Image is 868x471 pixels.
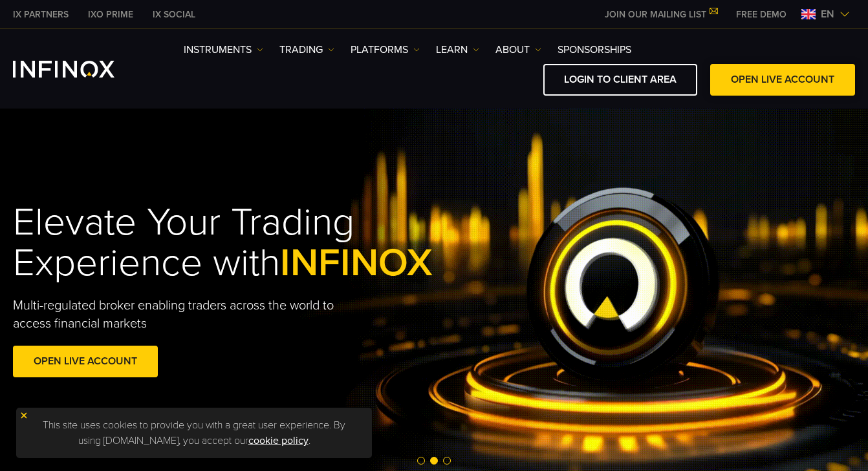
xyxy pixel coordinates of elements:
[495,42,541,58] a: ABOUT
[143,8,205,21] a: INFINOX
[23,414,365,452] p: This site uses cookies to provide you with a great user experience. By using [DOMAIN_NAME], you a...
[436,42,479,58] a: Learn
[443,457,451,465] span: Go to slide 3
[558,42,631,58] a: SPONSORSHIPS
[184,42,263,58] a: Instruments
[279,42,334,58] a: TRADING
[430,457,438,465] span: Go to slide 2
[19,411,28,420] img: yellow close icon
[3,8,78,21] a: INFINOX
[710,64,855,96] a: OPEN LIVE ACCOUNT
[816,6,840,22] span: en
[13,346,158,377] a: OPEN LIVE ACCOUNT
[248,434,309,447] a: cookie policy
[13,61,145,78] a: INFINOX Logo
[417,457,425,465] span: Go to slide 1
[280,240,433,286] span: INFINOX
[543,64,697,96] a: LOGIN TO CLIENT AREA
[13,297,370,333] p: Multi-regulated broker enabling traders across the world to access financial markets
[78,8,143,21] a: INFINOX
[351,42,420,58] a: PLATFORMS
[595,9,726,20] a: JOIN OUR MAILING LIST
[726,8,796,21] a: INFINOX MENU
[13,202,459,284] h1: Elevate Your Trading Experience with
